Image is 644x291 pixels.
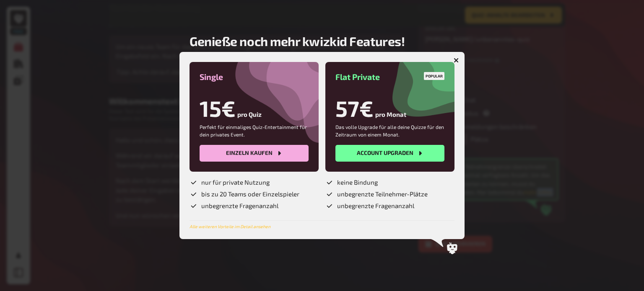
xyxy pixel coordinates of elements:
[375,111,406,121] span: pro Monat
[200,72,309,82] h3: Single
[335,72,444,82] h3: Flat Private
[200,145,309,162] button: Einzeln kaufen
[201,178,270,187] span: nur für private Nutzung
[424,72,444,80] div: Popular
[337,202,414,210] span: unbegrenzte Fragenanzahl
[237,111,262,121] span: pro Quiz
[335,95,374,121] h1: 57€
[200,95,236,121] h1: 15€
[190,33,405,49] h2: Genieße noch mehr kwizkid Features!
[337,178,378,187] span: keine Bindung
[335,145,444,162] button: Account upgraden
[337,190,428,198] span: unbegrenzte Teilnehmer-Plätze
[190,224,270,229] a: Alle weiteren Vorteile im Detail ansehen
[335,123,444,138] p: Das volle Upgrade für alle deine Quizze für den Zeitraum von einem Monat.
[201,190,299,198] span: bis zu 20 Teams oder Einzelspieler
[201,202,278,210] span: unbegrenzte Fragenanzahl
[200,123,309,138] p: Perfekt für einmaliges Quiz-Entertainment für dein privates Event.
